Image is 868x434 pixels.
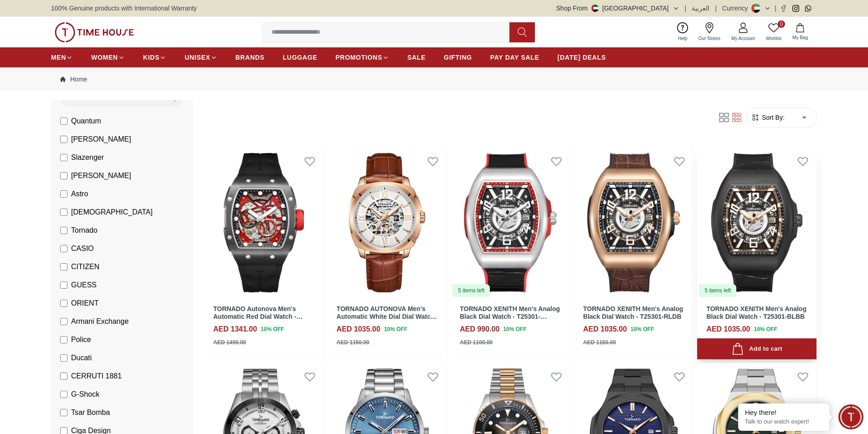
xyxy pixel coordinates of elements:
[60,190,67,198] input: Astro
[335,49,389,66] a: PROMOTIONS
[460,305,560,328] a: TORNADO XENITH Men's Analog Black Dial Watch - T25301-SLBBR
[60,409,67,416] input: Tsar Bomba
[60,281,67,289] input: GUESS
[51,49,73,66] a: MEN
[71,389,99,400] span: G-Shock
[71,334,91,345] span: Police
[732,343,782,355] div: Add to cart
[236,49,265,66] a: BRANDS
[328,148,447,298] img: TORNADO AUTONOVA Men's Automatic White Dial Dial Watch - T7316-RLDW
[60,154,67,161] input: Slazenger
[695,35,724,42] span: Our Stores
[444,53,472,62] span: GIFTING
[185,53,210,62] span: UNISEX
[490,49,539,66] a: PAY DAY SALE
[71,225,98,236] span: Tornado
[699,284,736,297] div: 5 items left
[685,4,687,13] span: |
[60,209,67,216] input: [DEMOGRAPHIC_DATA]
[407,49,426,66] a: SALE
[60,354,67,362] input: Ducati
[583,338,616,347] div: AED 1150.00
[213,324,257,335] h4: AED 1341.00
[60,172,67,179] input: [PERSON_NAME]
[751,113,785,122] button: Sort By:
[838,404,863,429] div: Chat Widget
[490,53,539,62] span: PAY DAY SALE
[185,49,217,66] a: UNISEX
[444,49,472,66] a: GIFTING
[60,300,67,307] input: ORIENT
[55,22,134,42] img: ...
[556,4,679,13] button: Shop From[GEOGRAPHIC_DATA]
[71,316,128,327] span: Armani Exchange
[697,148,817,298] a: TORNADO XENITH Men's Analog Black Dial Watch - T25301-BLBB5 items left
[722,4,752,13] div: Currency
[51,53,66,62] span: MEN
[558,49,606,66] a: [DATE] DEALS
[693,20,726,44] a: Our Stores
[745,408,822,417] div: Hey there!
[51,4,197,13] span: 100% Genuine products with International Warranty
[71,152,104,163] span: Slazenger
[706,324,750,335] h4: AED 1035.00
[204,148,324,298] img: TORNADO Autonova Men's Automatic Red Dial Watch - T24302-XSBB
[261,325,284,333] span: 10 % OFF
[631,325,654,333] span: 10 % OFF
[60,263,67,271] input: CITIZEN
[60,318,67,325] input: Armani Exchange
[558,53,606,62] span: [DATE] DEALS
[789,34,812,41] span: My Bag
[452,284,490,297] div: 5 items left
[143,53,159,62] span: KIDS
[71,207,153,218] span: [DEMOGRAPHIC_DATA]
[591,5,599,12] img: United Arab Emirates
[692,4,709,13] button: العربية
[71,407,110,418] span: Tsar Bomba
[583,305,683,320] a: TORNADO XENITH Men's Analog Black Dial Watch - T25301-RLDB
[213,305,303,328] a: TORNADO Autonova Men's Automatic Red Dial Watch - T24302-XSBB
[384,325,407,333] span: 10 % OFF
[91,49,125,66] a: WOMEN
[460,338,493,347] div: AED 1100.00
[673,20,693,44] a: Help
[787,21,813,43] button: My Bag
[71,298,98,309] span: ORIENT
[337,338,370,347] div: AED 1150.00
[51,67,817,91] nav: Breadcrumb
[283,53,318,62] span: LUGGAGE
[71,261,99,272] span: CITIZEN
[60,117,67,125] input: Quantum
[60,391,67,398] input: G-Shock
[583,324,627,335] h4: AED 1035.00
[71,116,101,127] span: Quantum
[780,5,787,12] a: Facebook
[335,53,382,62] span: PROMOTIONS
[60,373,67,380] input: CERRUTI 1881
[60,245,67,252] input: CASIO
[213,338,246,347] div: AED 1490.00
[775,4,776,13] span: |
[792,5,799,12] a: Instagram
[451,148,570,298] img: TORNADO XENITH Men's Analog Black Dial Watch - T25301-SLBBR
[697,148,817,298] img: TORNADO XENITH Men's Analog Black Dial Watch - T25301-BLBB
[574,148,693,298] img: TORNADO XENITH Men's Analog Black Dial Watch - T25301-RLDB
[337,305,437,328] a: TORNADO AUTONOVA Men's Automatic White Dial Dial Watch - T7316-RLDW
[71,280,97,291] span: GUESS
[407,53,426,62] span: SALE
[337,324,380,335] h4: AED 1035.00
[60,336,67,343] input: Police
[760,113,785,122] span: Sort By:
[503,325,526,333] span: 10 % OFF
[71,189,88,199] span: Astro
[674,35,691,42] span: Help
[745,418,822,426] p: Talk to our watch expert!
[451,148,570,298] a: TORNADO XENITH Men's Analog Black Dial Watch - T25301-SLBBR5 items left
[754,325,777,333] span: 10 % OFF
[71,134,131,145] span: [PERSON_NAME]
[71,352,92,363] span: Ducati
[715,4,717,13] span: |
